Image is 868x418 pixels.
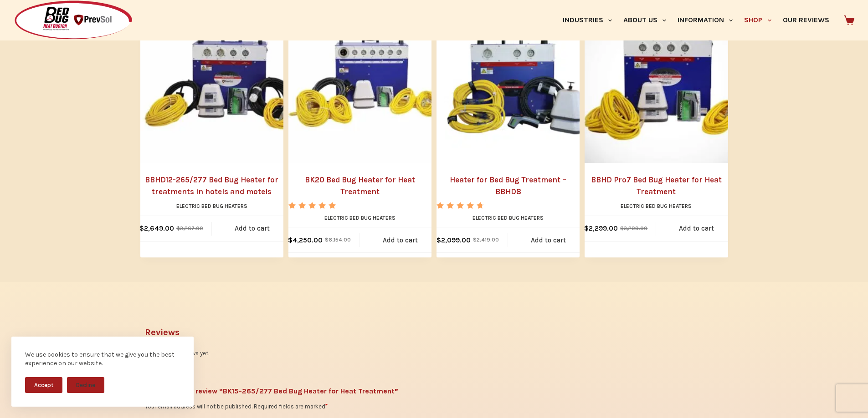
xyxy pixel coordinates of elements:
a: Heater for Bed Bug Treatment - BBHD8 [437,2,598,163]
span: $ [473,237,477,243]
span: $ [288,236,293,244]
button: Accept [25,377,62,393]
span: $ [139,224,144,232]
bdi: 3,299.00 [620,225,647,232]
button: Open LiveChat chat widget [7,4,35,31]
bdi: 4,250.00 [288,236,323,244]
span: Be the first to review “BK15-265/277 Bed Bug Heater for Heat Treatment” [145,385,724,397]
a: Electric Bed Bug Heaters [621,203,692,209]
bdi: 2,419.00 [473,237,499,243]
span: Rated out of 5 [437,202,482,230]
a: Add to cart: “BBHD Pro7 Bed Bug Heater for Heat Treatment” [656,216,737,241]
a: BBHD Pro7 Bed Bug Heater for Heat Treatment [585,2,746,163]
bdi: 3,267.00 [176,225,203,232]
a: Electric Bed Bug Heaters [176,203,247,209]
div: We use cookies to ensure that we give you the best experience on our website. [25,350,180,368]
a: Heater for Bed Bug Treatment – BBHD8 [437,174,580,197]
a: BK20 Bed Bug Heater for Heat Treatment [288,2,450,163]
a: BBHD12-265/277 Bed Bug Heater for treatments in hotels and motels [140,174,283,197]
bdi: 6,154.00 [325,237,351,243]
bdi: 2,299.00 [584,224,618,232]
h2: Reviews [145,326,724,339]
span: $ [325,237,329,243]
div: Rated 5.00 out of 5 [288,202,337,209]
a: BBHD12-265/277 Bed Bug Heater for treatments in hotels and motels [140,2,302,163]
p: There are no reviews yet. [145,348,724,358]
div: Rated 4.67 out of 5 [437,202,485,209]
a: BBHD Pro7 Bed Bug Heater for Heat Treatment [585,174,728,197]
a: Add to cart: “BK20 Bed Bug Heater for Heat Treatment” [360,227,441,252]
a: BK20 Bed Bug Heater for Heat Treatment [288,174,431,197]
span: Required fields are marked [254,403,328,410]
bdi: 2,099.00 [437,236,471,244]
button: Decline [67,377,104,393]
a: Electric Bed Bug Heaters [324,215,395,221]
a: Electric Bed Bug Heaters [473,215,544,221]
a: Add to cart: “Heater for Bed Bug Treatment - BBHD8” [508,227,589,252]
span: $ [584,224,589,232]
span: Rated out of 5 [288,202,337,230]
a: Add to cart: “BBHD12-265/277 Bed Bug Heater for treatments in hotels and motels” [212,216,293,241]
span: $ [437,236,441,244]
span: $ [176,225,180,232]
bdi: 2,649.00 [139,224,174,232]
span: $ [620,225,624,232]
